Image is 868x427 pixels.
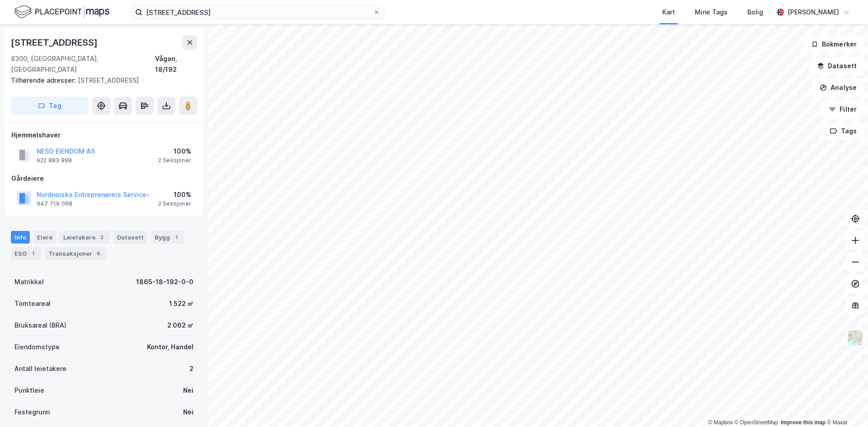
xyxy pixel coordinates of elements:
[94,249,103,258] div: 6
[823,384,868,427] iframe: Chat Widget
[11,76,78,84] span: Tilhørende adresser:
[28,249,38,258] div: 1
[45,247,107,260] div: Transaksjoner
[14,407,50,418] div: Festegrunn
[11,53,155,75] div: 8300, [GEOGRAPHIC_DATA], [GEOGRAPHIC_DATA]
[781,419,826,426] a: Improve this map
[847,329,864,347] img: Z
[747,7,763,18] div: Bolig
[735,419,778,426] a: OpenStreetMap
[14,342,60,352] div: Eiendomstype
[113,231,147,244] div: Datasett
[11,247,41,260] div: ESG
[695,7,727,18] div: Mine Tags
[14,385,44,396] div: Punktleie
[60,231,110,244] div: Leietakere
[803,35,864,53] button: Bokmerker
[167,320,193,331] div: 2 062 ㎡
[11,173,197,184] div: Gårdeiere
[809,57,864,75] button: Datasett
[11,231,30,244] div: Info
[183,407,193,418] div: Nei
[142,5,373,19] input: Søk på adresse, matrikkel, gårdeiere, leietakere eller personer
[158,146,191,157] div: 100%
[169,298,193,309] div: 1 522 ㎡
[97,233,106,242] div: 2
[823,384,868,427] div: Kontrollprogram for chat
[158,157,191,164] div: 2 Seksjoner
[11,75,190,86] div: [STREET_ADDRESS]
[662,7,675,18] div: Kart
[183,385,193,396] div: Nei
[14,363,66,374] div: Antall leietakere
[151,231,184,244] div: Bygg
[37,157,72,164] div: 922 883 998
[11,35,99,50] div: [STREET_ADDRESS]
[158,189,191,200] div: 100%
[708,419,733,426] a: Mapbox
[189,363,193,374] div: 2
[155,53,197,75] div: Vågan, 18/192
[14,320,66,331] div: Bruksareal (BRA)
[11,97,89,115] button: Tag
[11,130,197,141] div: Hjemmelshaver
[14,277,44,287] div: Matrikkel
[788,7,839,18] div: [PERSON_NAME]
[33,231,56,244] div: Eiere
[136,277,193,287] div: 1865-18-192-0-0
[821,100,864,118] button: Filter
[14,298,51,309] div: Tomteareal
[158,200,191,207] div: 2 Seksjoner
[822,122,864,140] button: Tags
[172,233,181,242] div: 1
[812,79,864,97] button: Analyse
[14,4,109,20] img: logo.f888ab2527a4732fd821a326f86c7f29.svg
[147,342,193,352] div: Kontor, Handel
[37,200,72,207] div: 947 719 068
